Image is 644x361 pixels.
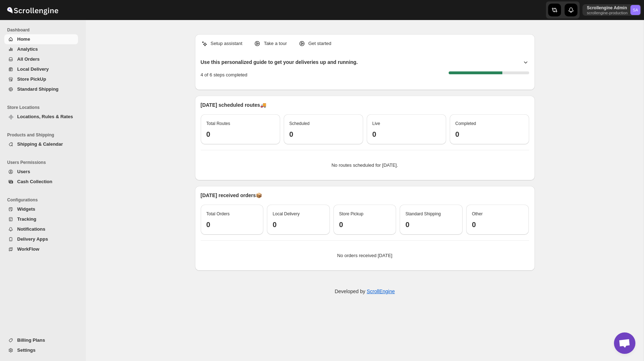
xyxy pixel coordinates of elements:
button: Locations, Rules & Rates [4,112,78,122]
span: WorkFlow [17,246,39,252]
span: Widgets [17,206,35,212]
p: Scrollengine Admin [587,5,628,11]
img: ScrollEngine [6,1,59,19]
span: Total Orders [206,211,230,216]
p: No routes scheduled for [DATE]. [206,162,523,169]
span: Tracking [17,216,36,222]
p: [DATE] received orders 📦 [201,192,529,199]
span: Standard Shipping [405,211,441,216]
span: Home [17,36,30,42]
h3: 0 [405,220,457,229]
span: Standard Shipping [17,86,59,92]
button: WorkFlow [4,244,78,254]
h3: 0 [206,220,258,229]
span: Local Delivery [273,211,299,216]
span: Other [472,211,483,216]
span: Store PickUp [17,76,46,82]
span: Products and Shipping [7,132,81,138]
a: Open chat [614,332,635,354]
span: Scrollengine Admin [630,5,640,15]
span: Users [17,169,30,174]
span: Store Pickup [339,211,364,216]
p: Take a tour [264,40,287,47]
button: Widgets [4,204,78,214]
span: Completed [455,121,476,126]
button: Notifications [4,224,78,234]
button: Tracking [4,214,78,224]
span: Settings [17,347,35,353]
span: Scheduled [289,121,310,126]
span: Billing Plans [17,337,45,343]
span: Total Routes [206,121,230,126]
h3: 0 [206,130,274,139]
button: Billing Plans [4,335,78,345]
button: Cash Collection [4,177,78,187]
p: scrollengine-production [587,11,628,15]
span: Dashboard [7,27,81,33]
button: Delivery Apps [4,234,78,244]
h3: 0 [273,220,324,229]
button: Settings [4,345,78,355]
button: Shipping & Calendar [4,139,78,149]
span: Delivery Apps [17,236,48,242]
span: Users Permissions [7,160,81,165]
span: Local Delivery [17,66,49,72]
h3: 0 [339,220,391,229]
span: All Orders [17,56,40,62]
button: All Orders [4,54,78,64]
button: Home [4,34,78,44]
span: Analytics [17,46,38,52]
h3: 0 [372,130,440,139]
p: 4 of 6 steps completed [201,71,248,79]
h3: 0 [472,220,523,229]
p: Developed by [335,288,395,295]
span: Store Locations [7,105,81,110]
span: Shipping & Calendar [17,141,63,147]
h3: 0 [455,130,523,139]
button: User menu [582,4,641,16]
text: SA [633,8,638,12]
span: Locations, Rules & Rates [17,114,73,119]
span: Notifications [17,226,45,232]
p: Get started [308,40,331,47]
p: [DATE] scheduled routes 🚚 [201,101,529,109]
button: Analytics [4,44,78,54]
span: Cash Collection [17,179,52,184]
h2: Use this personalized guide to get your deliveries up and running. [201,59,358,66]
span: Configurations [7,197,81,203]
button: Users [4,167,78,177]
a: ScrollEngine [367,289,395,294]
p: Setup assistant [211,40,243,47]
span: Live [372,121,380,126]
h3: 0 [289,130,357,139]
p: No orders received [DATE] [206,252,523,259]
